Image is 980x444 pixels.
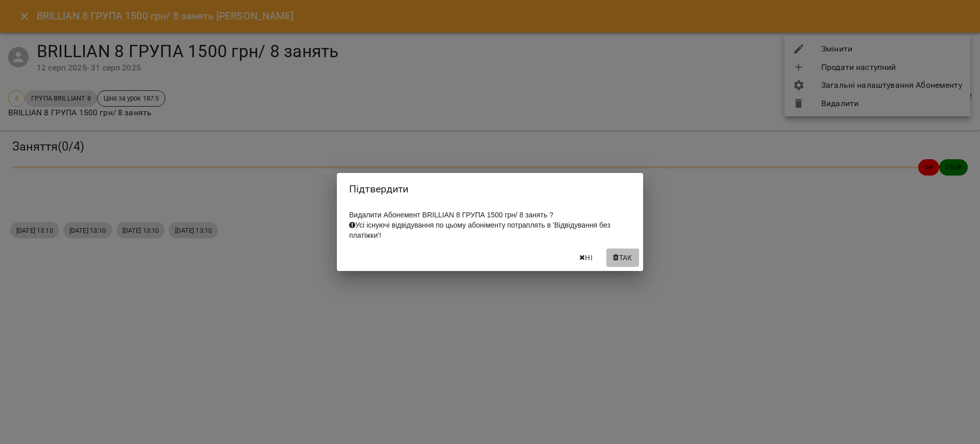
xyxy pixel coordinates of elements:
[606,249,639,267] button: Так
[349,221,610,239] span: Усі існуючі відвідування по цьому абоніменту потраплять в 'Відвідування без платіжки'!
[619,252,632,264] span: Так
[570,249,602,267] button: Ні
[349,211,610,239] span: Видалити Абонемент BRILLIAN 8 ГРУПА 1500 грн/ 8 занять ?
[585,252,593,264] span: Ні
[349,181,631,197] h2: Підтвердити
